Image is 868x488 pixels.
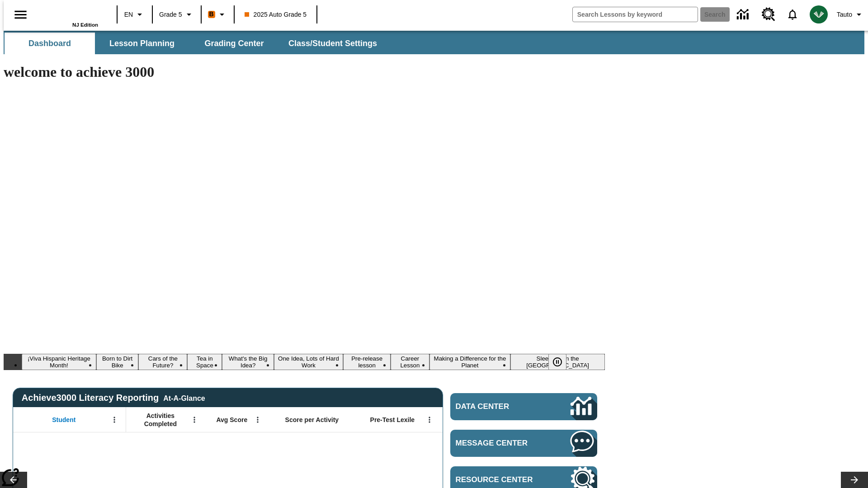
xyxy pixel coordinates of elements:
[833,6,868,23] button: Profile/Settings
[343,354,391,370] button: Slide 7 Pre-release lesson
[841,472,868,488] button: Lesson carousel, Next
[22,393,205,403] span: Achieve3000 Literacy Reporting
[108,413,121,427] button: Open Menu
[4,31,864,54] div: SubNavbar
[548,354,576,370] div: Pause
[837,10,852,19] span: Tauto
[274,354,343,370] button: Slide 6 One Idea, Lots of Hard Work
[429,354,511,370] button: Slide 9 Making a Difference for the Planet
[288,38,377,49] span: Class/Student Settings
[131,412,190,428] span: Activities Completed
[187,354,222,370] button: Slide 4 Tea in Space
[510,354,605,370] button: Slide 10 Sleepless in the Animal Kingdom
[189,33,279,54] button: Grading Center
[52,416,75,424] span: Student
[156,6,198,23] button: Grade: Grade 5, Select a grade
[548,354,566,370] button: Pause
[204,38,264,49] span: Grading Center
[370,416,415,424] span: Pre-Test Lexile
[423,413,436,427] button: Open Menu
[450,393,597,420] a: Data Center
[159,10,182,19] span: Grade 5
[209,9,214,20] span: B
[456,475,543,484] span: Resource Center
[251,413,264,427] button: Open Menu
[163,393,205,403] div: At-A-Glance
[39,4,98,22] a: Home
[756,2,781,27] a: Resource Center, Will open in new tab
[96,354,138,370] button: Slide 2 Born to Dirt Bike
[245,10,307,19] span: 2025 Auto Grade 5
[573,7,698,22] input: search field
[138,354,187,370] button: Slide 3 Cars of the Future?
[22,354,96,370] button: Slide 1 ¡Viva Hispanic Heritage Month!
[731,2,756,27] a: Data Center
[450,430,597,457] a: Message Center
[39,3,98,28] div: Home
[804,3,833,26] button: Select a new avatar
[391,354,429,370] button: Slide 8 Career Lesson
[188,413,201,427] button: Open Menu
[7,1,34,28] button: Open side menu
[4,33,385,54] div: SubNavbar
[109,38,175,49] span: Lesson Planning
[72,22,98,28] span: NJ Edition
[216,416,247,424] span: Avg Score
[781,3,804,26] a: Notifications
[281,33,384,54] button: Class/Student Settings
[285,416,339,424] span: Score per Activity
[120,6,149,23] button: Language: EN, Select a language
[5,33,95,54] button: Dashboard
[97,33,187,54] button: Lesson Planning
[810,5,828,23] img: avatar image
[124,10,133,19] span: EN
[456,439,543,448] span: Message Center
[222,354,274,370] button: Slide 5 What's the Big Idea?
[28,38,71,49] span: Dashboard
[204,6,231,23] button: Boost Class color is orange. Change class color
[4,64,605,80] h1: welcome to achieve 3000
[456,402,540,411] span: Data Center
